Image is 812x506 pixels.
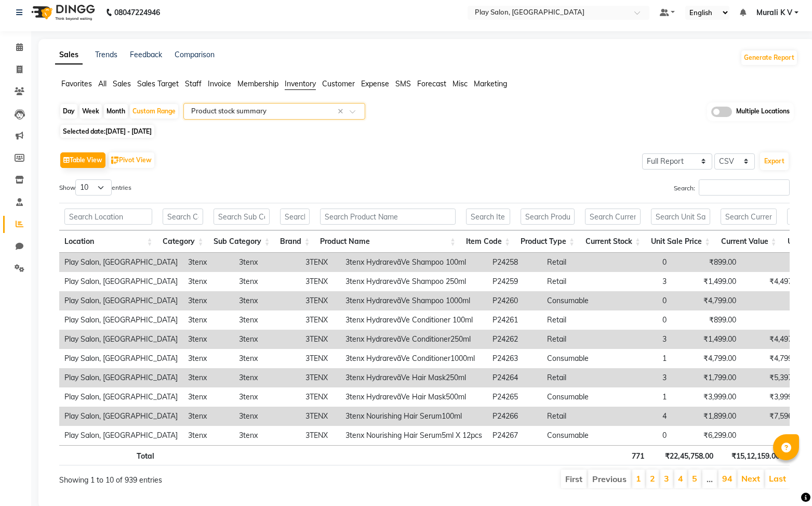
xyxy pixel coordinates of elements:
[542,253,606,272] td: Retail
[340,387,487,407] td: 3tenx Hydrarevã­Ve Hair Mask500ml
[678,473,683,484] a: 4
[340,368,487,387] td: 3tenx Hydrarevã­Ve Hair Mask250ml
[300,253,340,272] td: 3TENX
[237,79,278,88] span: Membership
[59,330,183,349] td: Play Salon, [GEOGRAPHIC_DATA]
[741,253,807,272] td: ₹0
[741,387,807,407] td: ₹3,999.00
[320,209,456,225] input: Search Product Name
[340,426,487,445] td: 3tenx Nourishing Hair Serum5ml X 12pcs
[487,407,542,426] td: P24266
[59,426,183,445] td: Play Salon, [GEOGRAPHIC_DATA]
[163,209,203,225] input: Search Category
[75,179,112,196] select: Showentries
[104,104,128,119] div: Month
[322,79,355,88] span: Customer
[461,230,515,253] th: Item Code: activate to sort column ascending
[515,230,580,253] th: Product Type: activate to sort column ascending
[542,310,606,330] td: Retail
[672,387,741,407] td: ₹3,999.00
[300,272,340,291] td: 3TENX
[157,230,208,253] th: Category: activate to sort column ascending
[741,407,807,426] td: ₹7,596.00
[487,330,542,349] td: P24262
[234,349,300,368] td: 3tenx
[672,368,741,387] td: ₹1,799.00
[606,253,672,272] td: 0
[741,473,760,484] a: Next
[183,387,234,407] td: 3tenx
[340,291,487,310] td: 3tenx Hydrarevã­Ve Shampoo 1000ml
[650,473,655,484] a: 2
[234,310,300,330] td: 3tenx
[234,291,300,310] td: 3tenx
[741,291,807,310] td: ₹0
[280,209,310,225] input: Search Brand
[340,253,487,272] td: 3tenx Hydrarevã­Ve Shampoo 100ml
[59,387,183,407] td: Play Salon, [GEOGRAPHIC_DATA]
[59,349,183,368] td: Play Salon, [GEOGRAPHIC_DATA]
[183,426,234,445] td: 3tenx
[300,407,340,426] td: 3TENX
[487,349,542,368] td: P24263
[113,79,131,88] span: Sales
[183,407,234,426] td: 3tenx
[741,330,807,349] td: ₹4,497.00
[672,253,741,272] td: ₹899.00
[606,291,672,310] td: 0
[183,330,234,349] td: 3tenx
[542,407,606,426] td: Retail
[542,272,606,291] td: Retail
[59,368,183,387] td: Play Salon, [GEOGRAPHIC_DATA]
[183,291,234,310] td: 3tenx
[234,407,300,426] td: 3tenx
[542,349,606,368] td: Consumable
[606,368,672,387] td: 3
[736,107,790,117] span: Multiple Locations
[487,368,542,387] td: P24264
[111,157,119,164] img: pivot.png
[109,152,154,168] button: Pivot View
[699,179,790,196] input: Search:
[183,368,234,387] td: 3tenx
[105,127,152,135] span: [DATE] - [DATE]
[692,473,697,484] a: 5
[340,310,487,330] td: 3tenx Hydrarevã­Ve Conditioner 100ml
[672,272,741,291] td: ₹1,499.00
[234,426,300,445] td: 3tenx
[395,79,411,88] span: SMS
[137,79,179,88] span: Sales Target
[234,387,300,407] td: 3tenx
[59,272,183,291] td: Play Salon, [GEOGRAPHIC_DATA]
[175,50,215,59] a: Comparison
[79,104,102,119] div: Week
[183,253,234,272] td: 3tenx
[59,469,354,486] div: Showing 1 to 10 of 939 entries
[474,79,507,88] span: Marketing
[606,387,672,407] td: 1
[300,387,340,407] td: 3TENX
[60,104,77,119] div: Day
[741,349,807,368] td: ₹4,799.00
[59,291,183,310] td: Play Salon, [GEOGRAPHIC_DATA]
[722,473,733,484] a: 94
[487,272,542,291] td: P24259
[95,50,117,59] a: Trends
[542,330,606,349] td: Retail
[487,291,542,310] td: P24260
[741,272,807,291] td: ₹4,497.00
[542,368,606,387] td: Retail
[300,368,340,387] td: 3TENX
[208,230,275,253] th: Sub Category: activate to sort column ascending
[672,330,741,349] td: ₹1,499.00
[664,473,669,484] a: 3
[55,46,83,64] a: Sales
[417,79,446,88] span: Forecast
[674,179,790,196] label: Search:
[214,209,270,225] input: Search Sub Category
[606,407,672,426] td: 4
[340,407,487,426] td: 3tenx Nourishing Hair Serum100ml
[98,79,107,88] span: All
[672,349,741,368] td: ₹4,799.00
[59,253,183,272] td: Play Salon, [GEOGRAPHIC_DATA]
